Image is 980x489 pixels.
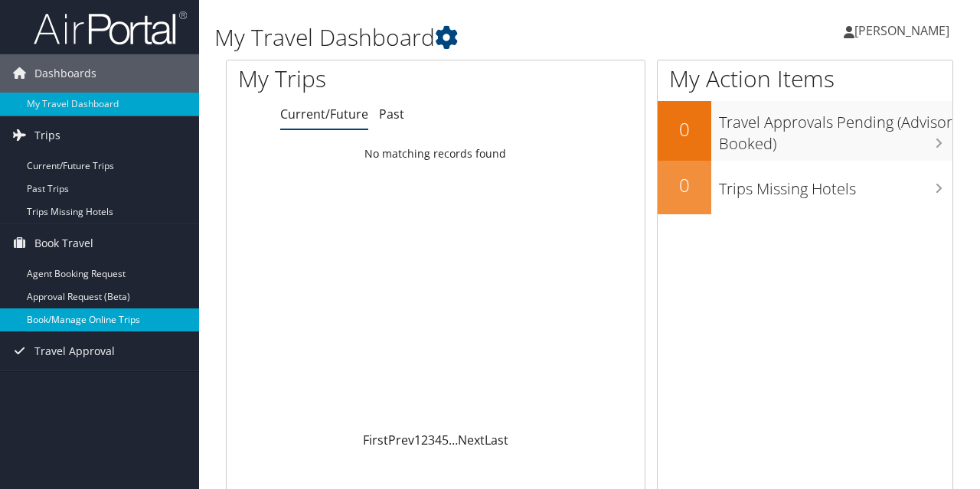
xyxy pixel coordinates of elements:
span: [PERSON_NAME] [854,22,949,39]
h3: Travel Approvals Pending (Advisor Booked) [719,104,952,155]
span: … [449,432,458,448]
td: No matching records found [227,140,645,168]
h3: Trips Missing Hotels [719,171,952,200]
span: Book Travel [34,224,93,262]
a: 5 [442,432,449,448]
a: Last [485,432,508,448]
span: Dashboards [34,54,96,93]
a: 0Trips Missing Hotels [658,161,952,214]
a: Past [379,106,404,122]
span: Travel Approval [34,332,115,370]
h1: My Trips [238,63,459,95]
a: Next [458,432,485,448]
h2: 0 [658,172,711,198]
a: 2 [421,432,428,448]
a: Current/Future [280,106,368,122]
h2: 0 [658,116,711,142]
a: 3 [428,432,435,448]
img: airportal-logo.png [34,10,187,46]
a: 1 [414,432,421,448]
a: 4 [435,432,442,448]
h1: My Action Items [658,63,952,95]
span: Trips [34,116,60,155]
a: First [363,432,388,448]
a: 0Travel Approvals Pending (Advisor Booked) [658,101,952,160]
a: Prev [388,432,414,448]
a: [PERSON_NAME] [844,8,965,54]
h1: My Travel Dashboard [214,21,714,54]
